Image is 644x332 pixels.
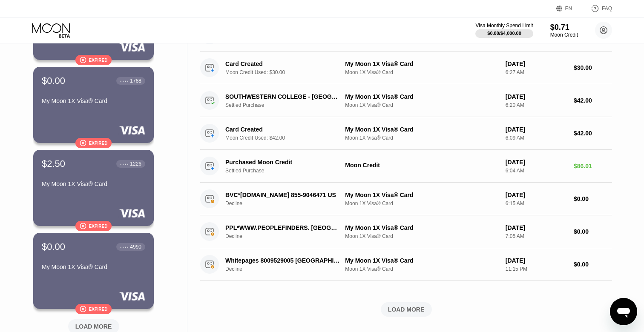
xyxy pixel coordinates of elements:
[120,246,129,248] div: ● ● ● ●
[225,135,350,141] div: Moon Credit Used: $42.00
[506,126,567,133] div: [DATE]
[345,126,498,133] div: My Moon 1X Visa® Card
[345,266,498,272] div: Moon 1X Visa® Card
[345,60,498,67] div: My Moon 1X Visa® Card
[574,130,612,137] div: $42.00
[225,168,350,174] div: Settled Purchase
[574,163,612,169] div: $86.01
[345,162,498,169] div: Moon Credit
[75,323,112,330] div: LOAD MORE
[565,6,572,11] div: EN
[130,244,141,250] div: 4990
[506,159,567,166] div: [DATE]
[200,248,612,281] div: Whitepages 8009529005 [GEOGRAPHIC_DATA] [GEOGRAPHIC_DATA] [GEOGRAPHIC_DATA]DeclineMy Moon 1X Visa...
[225,93,341,100] div: SOUTHWESTERN COLLEGE - [GEOGRAPHIC_DATA]
[345,135,498,141] div: Moon 1X Visa® Card
[200,302,612,317] div: LOAD MORE
[200,183,612,215] div: BVC*[DOMAIN_NAME] 855-9046471 USDeclineMy Moon 1X Visa® CardMoon 1X Visa® Card[DATE]6:15 AM$0.00
[225,102,350,108] div: Settled Purchase
[80,140,86,147] div: 
[506,224,567,231] div: [DATE]
[475,23,533,29] div: Visa Monthly Spend Limit
[345,69,498,75] div: Moon 1X Visa® Card
[33,67,154,143] div: $0.00● ● ● ●1788My Moon 1X Visa® CardExpired
[225,60,341,67] div: Card Created
[487,31,521,36] div: $0.00 / $4,000.00
[550,23,578,38] div: $0.71Moon Credit
[42,75,65,86] div: $0.00
[574,228,612,235] div: $0.00
[42,263,145,270] div: My Moon 1X Visa® Card
[506,93,567,100] div: [DATE]
[506,168,567,174] div: 6:04 AM
[89,224,108,229] div: Expired
[506,233,567,239] div: 7:05 AM
[42,158,65,169] div: $2.50
[506,200,567,206] div: 6:15 AM
[120,163,129,165] div: ● ● ● ●
[200,52,612,84] div: Card CreatedMoon Credit Used: $30.00My Moon 1X Visa® CardMoon 1X Visa® Card[DATE]6:27 AM$30.00
[200,150,612,183] div: Purchased Moon CreditSettled PurchaseMoon Credit[DATE]6:04 AM$86.01
[42,97,145,104] div: My Moon 1X Visa® Card
[80,306,86,313] div: 
[506,69,567,75] div: 6:27 AM
[550,32,578,38] div: Moon Credit
[80,223,86,230] div: 
[574,195,612,202] div: $0.00
[582,4,612,13] div: FAQ
[345,93,498,100] div: My Moon 1X Visa® Card
[120,80,129,82] div: ● ● ● ●
[388,306,425,313] div: LOAD MORE
[345,224,498,231] div: My Moon 1X Visa® Card
[345,102,498,108] div: Moon 1X Visa® Card
[200,215,612,248] div: PPL*WWW.PEOPLEFINDERS. [GEOGRAPHIC_DATA] USDeclineMy Moon 1X Visa® CardMoon 1X Visa® Card[DATE]7:...
[345,233,498,239] div: Moon 1X Visa® Card
[345,192,498,198] div: My Moon 1X Visa® Card
[225,126,341,133] div: Card Created
[225,159,341,166] div: Purchased Moon Credit
[225,200,350,206] div: Decline
[89,58,108,63] div: Expired
[33,233,154,309] div: $0.00● ● ● ●4990My Moon 1X Visa® CardExpired
[475,23,533,38] div: Visa Monthly Spend Limit$0.00/$4,000.00
[345,257,498,264] div: My Moon 1X Visa® Card
[574,97,612,104] div: $42.00
[610,298,637,325] iframe: Button to launch messaging window
[225,192,341,198] div: BVC*[DOMAIN_NAME] 855-9046471 US
[506,257,567,264] div: [DATE]
[550,23,578,32] div: $0.71
[225,224,341,231] div: PPL*WWW.PEOPLEFINDERS. [GEOGRAPHIC_DATA] US
[225,266,350,272] div: Decline
[130,78,141,84] div: 1788
[89,307,108,312] div: Expired
[574,261,612,268] div: $0.00
[130,161,141,167] div: 1226
[225,257,341,264] div: Whitepages 8009529005 [GEOGRAPHIC_DATA] [GEOGRAPHIC_DATA] [GEOGRAPHIC_DATA]
[225,233,350,239] div: Decline
[506,60,567,67] div: [DATE]
[42,241,65,252] div: $0.00
[574,64,612,71] div: $30.00
[200,117,612,150] div: Card CreatedMoon Credit Used: $42.00My Moon 1X Visa® CardMoon 1X Visa® Card[DATE]6:09 AM$42.00
[80,57,86,64] div: 
[506,135,567,141] div: 6:09 AM
[506,192,567,198] div: [DATE]
[506,102,567,108] div: 6:20 AM
[33,150,154,226] div: $2.50● ● ● ●1226My Moon 1X Visa® CardExpired
[200,84,612,117] div: SOUTHWESTERN COLLEGE - [GEOGRAPHIC_DATA]Settled PurchaseMy Moon 1X Visa® CardMoon 1X Visa® Card[D...
[42,180,145,187] div: My Moon 1X Visa® Card
[506,266,567,272] div: 11:15 PM
[602,6,612,11] div: FAQ
[556,4,582,13] div: EN
[345,200,498,206] div: Moon 1X Visa® Card
[225,69,350,75] div: Moon Credit Used: $30.00
[89,141,108,146] div: Expired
